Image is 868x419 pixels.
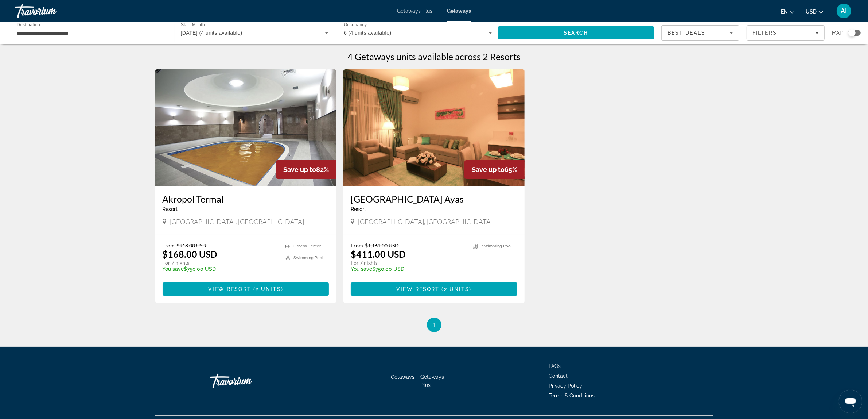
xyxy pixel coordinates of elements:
a: Getaways Plus [420,374,444,388]
span: Resort [351,206,366,212]
span: You save [163,266,184,272]
div: 65% [464,160,525,179]
div: 82% [276,160,336,179]
span: 2 units [444,286,470,292]
span: From [163,242,175,249]
span: Swimming Pool [482,244,512,249]
span: [GEOGRAPHIC_DATA], [GEOGRAPHIC_DATA] [358,218,493,226]
span: Start Month [181,23,205,27]
span: Save up to [283,166,316,173]
span: [GEOGRAPHIC_DATA], [GEOGRAPHIC_DATA] [170,218,304,226]
span: $918.00 USD [177,242,207,249]
a: FAQs [549,363,561,369]
a: Getaways [391,374,414,380]
a: [GEOGRAPHIC_DATA] Ayas [351,193,517,204]
span: ( ) [251,286,283,292]
a: Terms & Conditions [549,393,595,399]
span: 6 (4 units available) [344,30,392,36]
p: $750.00 USD [163,266,278,272]
p: For 7 nights [351,260,466,266]
img: Akropol Termal [155,69,336,186]
span: [DATE] (4 units available) [181,30,242,36]
mat-select: Sort by [667,28,733,37]
button: Search [498,26,654,39]
button: View Resort(2 units) [351,282,517,296]
span: Search [564,30,588,36]
p: $411.00 USD [351,249,406,260]
span: $1,161.00 USD [365,242,399,249]
nav: Pagination [155,318,713,332]
img: Grand Garden Inn Ayas [343,69,525,186]
button: Change language [781,6,795,17]
a: Getaways [447,8,471,14]
span: ( ) [440,286,472,292]
span: AI [841,7,847,15]
iframe: Button to launch messaging window [839,390,862,413]
span: 1 [432,321,436,329]
span: en [781,9,788,15]
p: For 7 nights [163,260,278,266]
p: $750.00 USD [351,266,466,272]
a: Akropol Termal [163,193,329,204]
span: From [351,242,363,249]
h1: 4 Getaways units available across 2 Resorts [347,51,521,62]
span: Filters [752,30,777,36]
button: View Resort(2 units) [163,282,329,296]
span: Swimming Pool [293,255,323,260]
button: Change currency [806,6,824,17]
p: $168.00 USD [163,249,218,260]
span: View Resort [208,286,251,292]
span: Occupancy [344,23,367,27]
a: Privacy Policy [549,383,583,389]
span: 2 units [256,286,281,292]
span: Best Deals [667,30,705,36]
span: USD [806,9,817,15]
span: Destination [17,22,40,27]
button: Filters [747,25,825,41]
a: Travorium [15,1,87,20]
a: Getaways Plus [397,8,432,14]
a: Contact [549,373,568,379]
span: Resort [163,206,178,212]
span: Fitness Center [293,244,321,249]
span: View Resort [396,286,439,292]
span: Save up to [472,166,505,173]
span: Map [832,28,843,38]
button: User Menu [834,3,853,19]
input: Select destination [17,29,165,38]
span: You save [351,266,372,272]
a: Go Home [210,370,283,392]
